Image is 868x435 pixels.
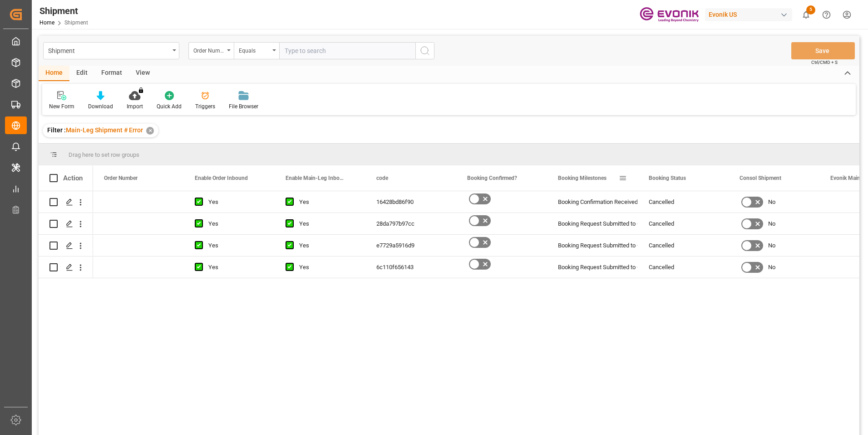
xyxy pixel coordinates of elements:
[208,192,264,213] div: Yes
[467,175,517,181] span: Booking Confirmed?
[558,213,627,234] div: Booking Request Submitted to Ocean Carrier
[806,5,815,14] span: 5
[376,175,388,181] span: code
[279,42,415,59] input: Type to search
[649,192,718,213] div: Cancelled
[299,257,355,278] div: Yes
[47,126,66,134] span: Filter :
[768,213,775,234] span: No
[365,213,456,234] div: 28da797b97cc
[49,102,74,111] div: New Form
[157,102,182,111] div: Quick Add
[558,235,627,256] div: Booking Request Submitted to Ocean Carrier
[299,192,355,213] div: Yes
[558,175,607,181] span: Booking Milestones
[365,191,456,213] div: 16428bd86f90
[39,256,93,278] div: Press SPACE to select this row.
[39,235,93,256] div: Press SPACE to select this row.
[208,257,264,278] div: Yes
[791,42,855,59] button: Save
[229,102,258,111] div: File Browser
[299,213,355,234] div: Yes
[94,66,129,81] div: Format
[415,42,434,59] button: search button
[63,174,83,182] div: Action
[705,6,796,23] button: Evonik US
[286,175,346,181] span: Enable Main-Leg Inbound
[69,66,94,81] div: Edit
[640,7,699,23] img: Evonik-brand-mark-Deep-Purple-RGB.jpeg_1700498283.jpeg
[66,126,143,134] span: Main-Leg Shipment # Error
[208,213,264,234] div: Yes
[129,66,157,81] div: View
[299,235,355,256] div: Yes
[39,191,93,213] div: Press SPACE to select this row.
[69,151,139,158] span: Drag here to set row groups
[39,66,69,81] div: Home
[816,5,837,25] button: Help Center
[365,256,456,278] div: 6c110f656143
[234,42,279,59] button: open menu
[811,59,838,66] span: Ctrl/CMD + S
[768,192,775,213] span: No
[88,102,113,111] div: Download
[208,235,264,256] div: Yes
[649,257,718,278] div: Cancelled
[48,44,169,56] div: Shipment
[649,235,718,256] div: Cancelled
[558,192,627,213] div: Booking Confirmation Received from Ocean Carrier
[195,175,248,181] span: Enable Order Inbound
[705,8,792,21] div: Evonik US
[649,213,718,234] div: Cancelled
[649,175,686,181] span: Booking Status
[768,257,775,278] span: No
[104,175,138,181] span: Order Number
[193,44,224,55] div: Order Number
[768,235,775,256] span: No
[146,127,154,135] div: ✕
[188,42,234,59] button: open menu
[365,235,456,256] div: e7729a5916d9
[39,4,88,18] div: Shipment
[796,5,816,25] button: show 5 new notifications
[558,257,627,278] div: Booking Request Submitted to Ocean Carrier
[740,175,781,181] span: Consol Shipment
[39,213,93,235] div: Press SPACE to select this row.
[39,19,54,26] a: Home
[239,44,270,55] div: Equals
[195,102,215,111] div: Triggers
[43,42,179,59] button: open menu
